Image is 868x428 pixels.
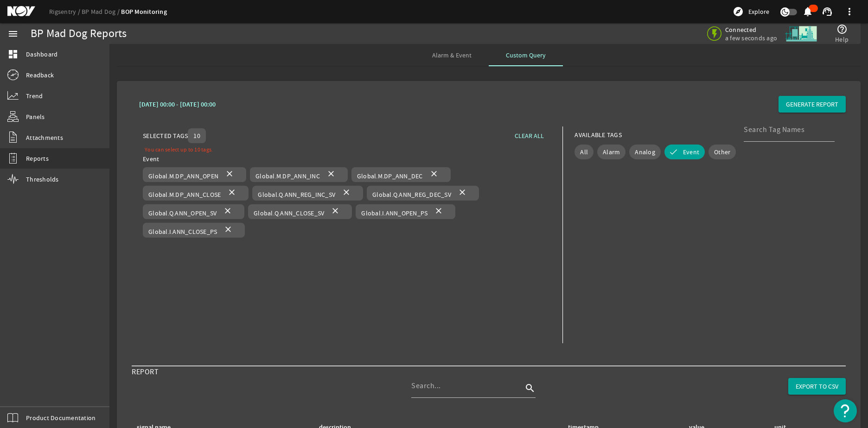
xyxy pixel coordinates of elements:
[148,227,217,236] span: Global.I.ANN_CLOSE_PS
[603,147,620,157] span: Alarm
[49,7,82,16] a: Rigsentry
[714,147,730,157] span: Other
[193,131,200,140] span: 10
[796,382,838,391] span: EXPORT TO CSV
[524,383,536,394] i: search
[223,225,234,236] mat-icon: close
[788,378,846,395] button: EXPORT TO CSV
[26,154,49,163] span: Reports
[224,169,235,180] mat-icon: close
[433,206,444,217] mat-icon: close
[779,96,846,113] button: GENERATE REPORT
[836,24,848,35] mat-icon: help_outline
[145,145,213,154] div: You can select up to 10 tags.
[725,34,777,42] span: a few seconds ago
[341,188,352,199] mat-icon: close
[7,28,19,39] mat-icon: menu
[784,16,818,51] img: Skid.svg
[26,133,63,142] span: Attachments
[7,49,19,60] mat-icon: dashboard
[330,206,341,217] mat-icon: close
[26,112,45,121] span: Panels
[457,188,468,199] mat-icon: close
[834,399,857,422] button: Open Resource Center
[82,7,121,16] a: BP Mad Dog
[148,209,217,217] span: Global.Q.ANN_OPEN_SV
[802,6,813,17] mat-icon: notifications
[148,172,218,180] span: Global.M.DP_ANN_OPEN
[411,380,523,391] input: Search...
[255,172,320,180] span: Global.M.DP_ANN_INC
[143,154,551,164] div: Event
[432,52,472,58] span: Alarm & Event
[258,190,335,199] span: Global.Q.ANN_REG_INC_SV
[361,209,428,217] span: Global.I.ANN_OPEN_PS
[26,50,57,59] span: Dashboard
[139,100,216,109] b: [DATE] 00:00 - [DATE] 00:00
[580,147,588,157] span: All
[132,366,159,408] h4: REPORT
[506,52,546,58] span: Custom Query
[838,0,861,23] button: more_vert
[132,96,223,113] button: [DATE] 00:00 - [DATE] 00:00
[725,25,777,34] span: Connected
[574,130,622,139] div: AVAILABLE TAGS
[148,190,221,199] span: Global.M.DP_ANN_CLOSE
[357,172,423,180] span: Global.M.DP_ANN_DEC
[325,169,337,180] mat-icon: close
[31,29,127,38] div: BP Mad Dog Reports
[635,147,655,157] span: Analog
[744,124,827,135] input: Search Tag Names
[729,4,773,19] button: Explore
[822,6,833,17] mat-icon: support_agent
[26,70,54,80] span: Readback
[733,6,744,17] mat-icon: explore
[143,131,188,140] div: SELECTED TAGS
[26,413,96,422] span: Product Documentation
[515,131,544,140] span: CLEAR ALL
[226,188,237,199] mat-icon: close
[748,7,769,16] span: Explore
[222,206,233,217] mat-icon: close
[26,91,43,101] span: Trend
[507,127,551,144] button: CLEAR ALL
[254,209,324,217] span: Global.Q.ANN_CLOSE_SV
[372,190,451,199] span: Global.Q.ANN_REG_DEC_SV
[121,7,167,16] a: BOP Monitoring
[428,169,440,180] mat-icon: close
[683,147,699,157] span: Event
[786,100,838,109] span: GENERATE REPORT
[26,175,59,184] span: Thresholds
[835,35,849,44] span: Help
